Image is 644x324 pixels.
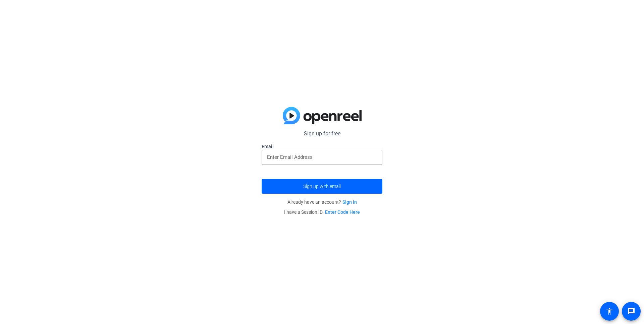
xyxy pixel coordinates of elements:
mat-icon: message [627,307,635,315]
mat-icon: accessibility [605,307,613,315]
label: Email [262,143,382,150]
button: Sign up with email [262,179,382,194]
img: blue-gradient.svg [283,107,362,124]
a: Sign in [342,199,357,205]
input: Enter Email Address [267,153,377,161]
p: Sign up for free [262,130,382,138]
span: I have a Session ID. [284,209,360,215]
a: Enter Code Here [325,209,360,215]
span: Already have an account? [287,199,357,205]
